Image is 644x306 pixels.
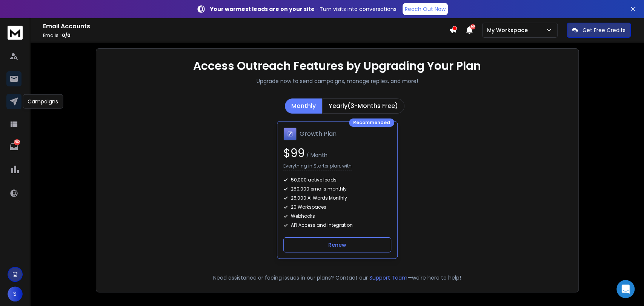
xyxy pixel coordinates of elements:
[8,286,23,301] button: S
[193,59,481,73] h1: Access Outreach Features by Upgrading Your Plan
[322,98,404,114] button: Yearly(3-Months Free)
[6,139,22,154] a: 282
[210,5,397,13] p: – Turn visits into conversations
[14,139,20,145] p: 282
[283,195,391,201] div: 25,000 AI Words Monthly
[369,274,407,281] button: Support Team
[405,5,446,13] p: Reach Out Now
[283,186,391,192] div: 250,000 emails monthly
[43,22,449,31] h1: Email Accounts
[210,5,315,13] strong: Your warmest leads are on your site
[583,26,626,34] p: Get Free Credits
[403,3,448,15] a: Reach Out Now
[283,237,391,252] button: Renew
[283,213,391,219] div: Webhooks
[283,177,391,183] div: 50,000 active leads
[43,32,449,38] p: Emails :
[107,274,568,281] p: Need assistance or facing issues in our plans? Contact our —we're here to help!
[300,129,337,138] h1: Growth Plan
[257,77,418,85] p: Upgrade now to send campaigns, manage replies, and more!
[283,222,391,228] div: API Access and Integration
[283,128,297,140] img: Growth Plan icon
[285,98,322,114] button: Monthly
[283,163,352,171] p: Everything in Starter plan, with
[8,26,23,40] img: logo
[567,23,631,38] button: Get Free Credits
[616,280,635,298] div: Open Intercom Messenger
[283,145,305,161] span: $ 99
[470,24,475,29] span: 50
[305,151,327,159] span: / Month
[23,94,63,109] div: Campaigns
[487,26,531,34] p: My Workspace
[349,118,394,127] div: Recommended
[62,32,71,38] span: 0 / 0
[283,204,391,210] div: 20 Workspaces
